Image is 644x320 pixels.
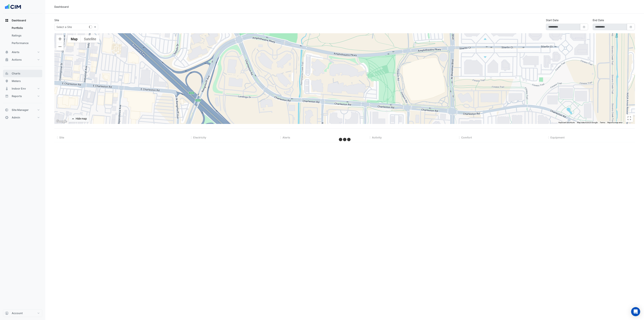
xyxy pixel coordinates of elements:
[631,307,640,316] div: Open Intercom Messenger
[461,136,472,139] span: Comfort
[9,39,42,47] a: Performance
[12,72,20,75] span: Charts
[59,136,64,139] span: Site
[593,18,604,22] label: End Date
[12,79,21,83] span: Meters
[55,119,68,124] a: Open this area in Google Maps (opens a new window)
[12,94,22,98] span: Reports
[76,117,87,121] div: Hide map
[56,43,64,50] button: Zoom out
[12,19,26,22] span: Dashboard
[81,35,99,43] button: Show satellite imagery
[54,18,59,22] label: Site
[3,309,42,317] button: Account
[3,24,42,48] div: Dashboard
[12,108,29,112] span: Site Manager
[551,136,565,139] span: Equipment
[3,85,42,92] button: Indoor Env
[372,136,382,139] span: Activity
[577,121,598,124] span: Map data ©2025 Google
[56,35,64,43] button: Zoom in
[3,56,42,63] button: Actions
[3,114,42,121] button: Admin
[5,50,9,54] app-icon: Alerts
[12,116,20,119] span: Admin
[5,79,9,83] app-icon: Meters
[626,114,633,122] button: Toggle fullscreen view
[5,58,9,62] app-icon: Actions
[54,5,69,9] div: Dashboard
[600,121,605,124] a: Terms (opens in new tab)
[9,32,42,39] a: Ratings
[607,121,622,124] a: Report a map error
[282,136,290,139] span: Alerts
[69,115,89,122] button: Hide map
[5,108,9,112] app-icon: Site Manager
[5,116,9,119] app-icon: Admin
[5,72,9,75] app-icon: Charts
[3,92,42,100] button: Reports
[12,87,26,90] span: Indoor Env
[12,50,19,54] span: Alerts
[559,121,575,124] button: Keyboard shortcuts
[3,17,42,24] button: Dashboard
[55,119,68,124] img: Google
[3,70,42,77] button: Charts
[5,19,9,22] app-icon: Dashboard
[9,24,42,32] a: Portfolio
[3,77,42,85] button: Meters
[5,94,9,98] app-icon: Reports
[546,18,559,22] label: Start Date
[68,35,81,43] button: Show street map
[193,136,206,139] span: Electricity
[3,106,42,114] button: Site Manager
[5,3,22,11] img: Company Logo
[12,58,22,62] span: Actions
[3,48,42,56] button: Alerts
[12,311,23,315] span: Account
[5,87,9,90] app-icon: Indoor Env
